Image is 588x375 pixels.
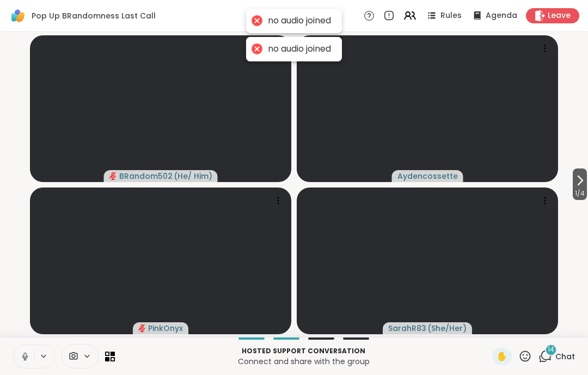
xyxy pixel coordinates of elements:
[109,172,117,180] span: audio-muted
[121,346,486,356] p: Hosted support conversation
[148,323,183,334] span: PinkOnyx
[174,171,212,182] span: ( He/ Him )
[32,10,156,21] span: Pop Up BRandomness Last Call
[119,171,173,182] span: BRandom502
[486,10,517,21] span: Agenda
[573,187,587,200] span: 1 / 4
[388,323,426,334] span: SarahR83
[268,43,331,55] div: no audio joined
[573,168,587,200] button: 1/4
[427,323,467,334] span: ( She/Her )
[138,324,146,332] span: audio-muted
[548,10,571,21] span: Leave
[548,345,554,354] span: 14
[555,351,575,362] span: Chat
[268,15,331,27] div: no audio joined
[440,10,462,21] span: Rules
[9,7,27,25] img: ShareWell Logomark
[397,171,458,182] span: Aydencossette
[497,350,507,363] span: ✋
[121,356,486,367] p: Connect and share with the group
